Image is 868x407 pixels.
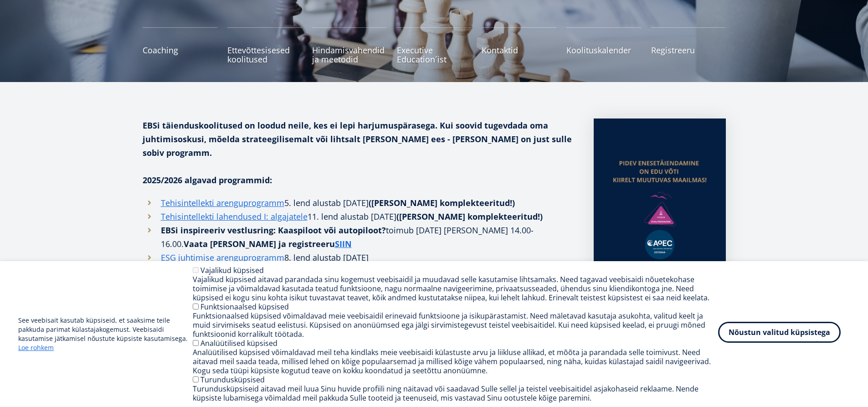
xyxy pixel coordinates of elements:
[161,196,284,210] a: Tehisintellekti arenguprogramm
[200,338,277,348] label: Analüütilised küpsised
[312,46,387,64] span: Hindamisvahendid ja meetodid
[397,27,472,64] a: Executive Education´ist
[718,322,841,343] button: Nõustun valitud küpsistega
[200,375,265,385] label: Turundusküpsised
[227,27,302,64] a: Ettevõttesisesed koolitused
[143,196,575,210] li: 5. lend alustab [DATE]
[200,265,264,275] label: Vajalikud küpsised
[566,27,641,64] a: Koolituskalender
[143,175,272,185] strong: 2025/2026 algavad programmid:
[143,223,575,251] li: toimub [DATE] [PERSON_NAME] 14.00-16.00.
[143,251,575,264] li: 8. lend alustab [DATE]
[397,46,472,64] span: Executive Education´ist
[18,343,54,352] a: Loe rohkem
[227,46,302,64] span: Ettevõttesisesed koolitused
[18,316,193,352] p: See veebisait kasutab küpsiseid, et saaksime teile pakkuda parimat külastajakogemust. Veebisaidi ...
[651,46,726,55] span: Registreeru
[193,311,718,339] div: Funktsionaalsed küpsised võimaldavad meie veebisaidil erinevaid funktsioone ja isikupärastamist. ...
[482,27,556,64] a: Kontaktid
[193,384,718,402] div: Turundusküpsiseid aitavad meil luua Sinu huvide profiili ning näitavad või saadavad Sulle sellel ...
[193,348,718,375] div: Analüütilised küpsised võimaldavad meil teha kindlaks meie veebisaidi külastuste arvu ja liikluse...
[200,302,289,312] label: Funktsionaalsed küpsised
[193,275,718,302] div: Vajalikud küpsised aitavad parandada sinu kogemust veebisaidil ja muudavad selle kasutamise lihts...
[312,27,387,64] a: Hindamisvahendid ja meetodid
[143,46,217,55] span: Coaching
[143,210,575,223] li: 11. lend alustab [DATE]
[161,225,386,236] strong: EBSi inspireeriv vestlusring: Kaaspiloot või autopiloot?
[184,238,352,249] strong: Vaata [PERSON_NAME] ja registreeru
[566,46,641,55] span: Koolituskalender
[143,120,572,158] strong: EBSi täienduskoolitused on loodud neile, kes ei lepi harjumuspärasega. Kui soovid tugevdada oma j...
[651,27,726,64] a: Registreeru
[143,27,217,64] a: Coaching
[369,197,515,208] strong: ([PERSON_NAME] komplekteeritud!)
[482,46,556,55] span: Kontaktid
[161,210,308,223] a: Tehisintellekti lahendused I: algajatele
[396,211,543,222] strong: ([PERSON_NAME] komplekteeritud!)
[161,251,284,264] a: ESG juhtimise arenguprogramm
[335,237,352,251] a: SIIN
